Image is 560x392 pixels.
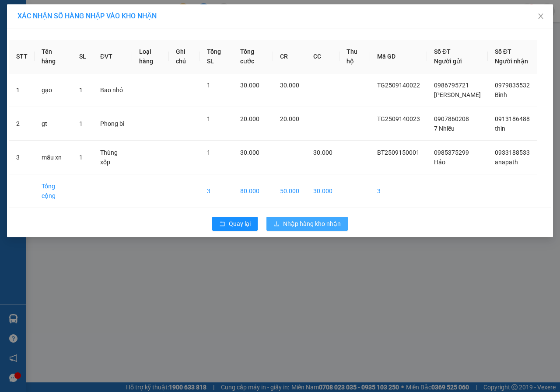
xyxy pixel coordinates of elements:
[200,40,233,73] th: Tổng SL
[79,87,83,94] span: 1
[370,40,427,73] th: Mã GD
[93,40,132,73] th: ĐVT
[93,107,132,141] td: Phong bì
[537,13,544,20] span: close
[280,82,299,89] span: 30.000
[35,73,72,107] td: gạo
[233,40,273,73] th: Tổng cước
[434,82,469,89] span: 0986795721
[219,221,225,228] span: rollback
[212,217,258,231] button: rollbackQuay lại
[495,58,528,65] span: Người nhận
[35,141,72,174] td: mẫu xn
[9,73,35,107] td: 1
[9,107,35,141] td: 2
[377,149,420,156] span: BT2509150001
[169,40,200,73] th: Ghi chú
[35,107,72,141] td: gt
[93,73,132,107] td: Bao nhỏ
[93,141,132,174] td: Thùng xốp
[339,40,370,73] th: Thu hộ
[132,40,169,73] th: Loại hàng
[233,174,273,208] td: 80.000
[200,174,233,208] td: 3
[72,40,93,73] th: SL
[240,115,259,122] span: 20.000
[273,40,306,73] th: CR
[434,48,451,55] span: Số ĐT
[283,219,341,229] span: Nhập hàng kho nhận
[207,115,210,122] span: 1
[495,125,505,132] span: thìn
[434,149,469,156] span: 0985375299
[207,82,210,89] span: 1
[79,120,83,127] span: 1
[434,58,462,65] span: Người gửi
[240,82,259,89] span: 30.000
[434,125,455,132] span: 7 Nhiều
[9,40,35,73] th: STT
[280,115,299,122] span: 20.000
[495,82,530,89] span: 0979835532
[35,40,72,73] th: Tên hàng
[35,174,72,208] td: Tổng cộng
[266,217,348,231] button: downloadNhập hàng kho nhận
[495,149,530,156] span: 0933188533
[377,115,420,122] span: TG2509140023
[434,115,469,122] span: 0907860208
[17,12,157,20] span: XÁC NHẬN SỐ HÀNG NHẬP VÀO KHO NHẬN
[495,115,530,122] span: 0913186488
[273,174,306,208] td: 50.000
[528,4,553,29] button: Close
[495,159,518,166] span: anapath
[495,91,507,98] span: Bình
[495,48,511,55] span: Số ĐT
[377,82,420,89] span: TG2509140022
[207,149,210,156] span: 1
[240,149,259,156] span: 30.000
[434,159,445,166] span: Hảo
[306,174,339,208] td: 30.000
[434,91,481,98] span: [PERSON_NAME]
[273,221,280,228] span: download
[313,149,332,156] span: 30.000
[9,141,35,174] td: 3
[306,40,339,73] th: CC
[370,174,427,208] td: 3
[79,154,83,161] span: 1
[229,219,251,229] span: Quay lại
